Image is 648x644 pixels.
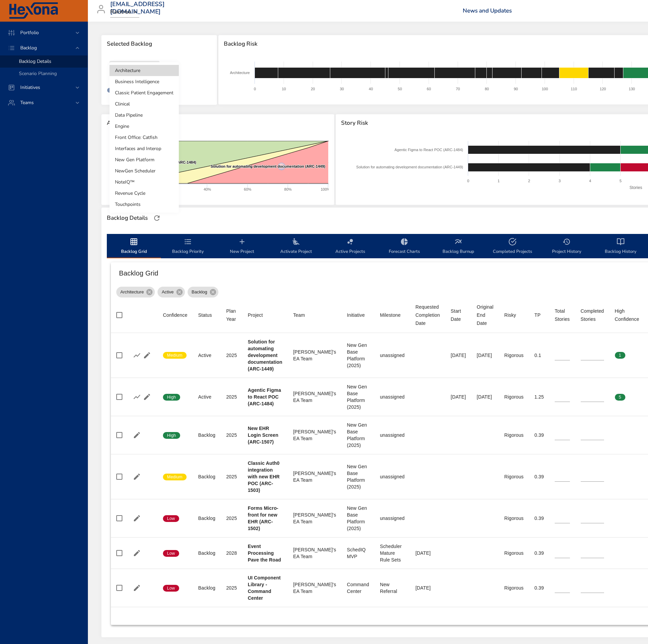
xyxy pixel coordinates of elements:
li: Business Intelligence [110,76,179,87]
li: Revenue Cycle [110,188,179,199]
li: Classic Patient Engagement [110,87,179,98]
li: NoteIQ™ [110,176,179,188]
li: New Gen Platform [110,154,179,165]
li: Touchpoints [110,199,179,210]
li: Front Office: Catfish [110,132,179,143]
li: NewGen Scheduler [110,165,179,176]
li: Engine [110,121,179,132]
li: Interfaces and Interop [110,143,179,154]
li: Clinical [110,98,179,110]
li: Data Pipeline [110,110,179,121]
li: Architecture [110,65,179,76]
